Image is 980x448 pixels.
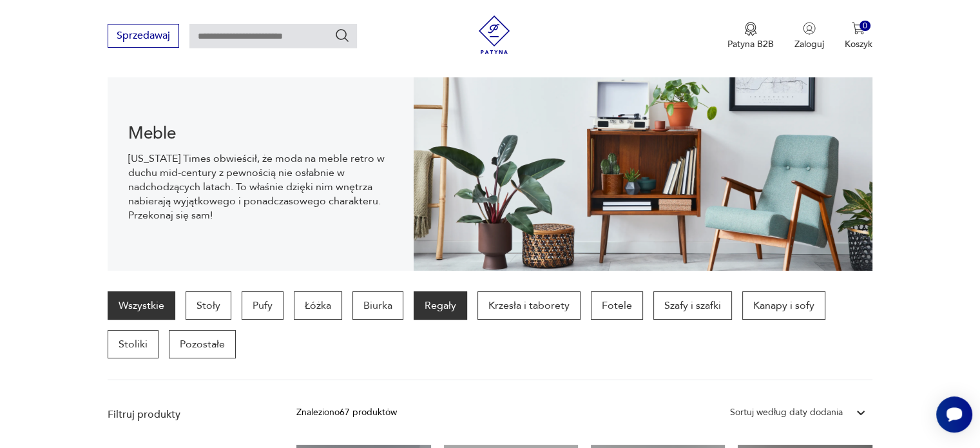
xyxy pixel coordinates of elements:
[936,396,972,433] iframe: Smartsupp widget button
[591,291,643,320] a: Fotele
[414,77,872,271] img: Meble
[803,22,816,35] img: Ikonka użytkownika
[727,22,774,50] button: Patyna B2B
[352,291,403,320] a: Biurka
[334,28,350,43] button: Szukaj
[727,38,774,50] p: Patyna B2B
[108,330,159,358] a: Stoliki
[845,38,872,50] p: Koszyk
[108,291,175,320] a: Wszystkie
[169,330,236,358] a: Pozostałe
[742,291,825,320] a: Kanapy i sofy
[128,126,393,141] h1: Meble
[475,15,514,54] img: Patyna - sklep z meblami i dekoracjami vintage
[108,32,179,41] a: Sprzedawaj
[128,151,393,222] p: [US_STATE] Times obwieścił, że moda na meble retro w duchu mid-century z pewnością nie osłabnie w...
[744,22,757,36] img: Ikona medalu
[296,405,397,420] div: Znaleziono 67 produktów
[477,291,581,320] a: Krzesła i taborety
[794,22,824,50] button: Zaloguj
[794,38,824,50] p: Zaloguj
[108,24,179,48] button: Sprzedawaj
[242,291,283,320] a: Pufy
[860,21,870,32] div: 0
[186,291,231,320] a: Stoły
[852,22,865,35] img: Ikona koszyka
[294,291,342,320] a: Łóżka
[414,291,467,320] a: Regały
[730,405,843,420] div: Sortuj według daty dodania
[727,22,774,50] a: Ikona medaluPatyna B2B
[108,407,265,422] p: Filtruj produkty
[845,22,872,50] button: 0Koszyk
[653,291,732,320] a: Szafy i szafki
